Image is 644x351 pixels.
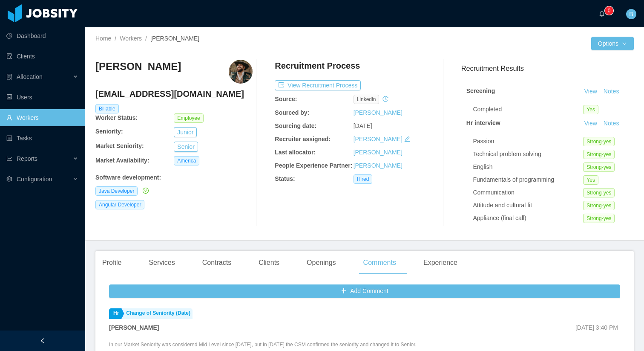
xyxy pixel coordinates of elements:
i: icon: history [382,96,388,102]
b: Source: [275,96,297,102]
span: Reports [17,155,37,162]
span: [PERSON_NAME] [150,35,199,42]
div: Communication [473,188,584,197]
b: Recruiter assigned: [275,136,331,142]
div: Attitude and cultural fit [473,201,584,210]
a: icon: check-circle [141,187,149,194]
span: linkedin [354,95,379,104]
a: [PERSON_NAME] [354,149,402,156]
h3: [PERSON_NAME] [95,60,181,73]
span: [DATE] [354,122,372,129]
div: Profile [95,251,128,275]
a: View [581,120,600,127]
i: icon: edit [404,136,410,142]
a: icon: auditClients [6,48,78,65]
a: Change of Seniority (Date) [122,308,193,319]
i: icon: solution [6,74,12,80]
button: Optionsicon: down [591,37,634,50]
button: icon: exportView Recruitment Process [275,80,361,90]
b: People Experience Partner: [275,162,352,169]
b: Worker Status: [95,114,138,121]
a: View [581,88,600,95]
i: icon: line-chart [6,156,12,162]
span: Strong-yes [583,137,615,146]
strong: Screening [466,87,495,94]
div: Fundamentals of programming [473,175,584,184]
button: Senior [174,142,198,152]
div: Contracts [195,251,238,275]
span: Yes [583,175,598,185]
b: Sourcing date: [275,122,316,129]
button: Notes [600,119,623,129]
i: icon: setting [6,176,12,182]
span: [DATE] 3:40 PM [575,324,618,331]
span: B [629,9,633,19]
span: Yes [583,105,598,114]
b: Seniority: [95,128,123,135]
div: Passion [473,137,584,146]
a: Home [95,35,111,42]
span: Strong-yes [583,150,615,159]
a: [PERSON_NAME] [354,109,402,116]
img: e3a7af0b-2fc5-4dc6-998d-788b2109012f_664f7d414fb31-400w.png [229,60,253,84]
span: Configuration [17,176,52,183]
div: Appliance (final call) [473,214,584,223]
a: icon: robotUsers [6,89,78,106]
span: Strong-yes [583,162,615,172]
b: Sourced by: [275,109,309,116]
span: / [115,35,116,42]
span: Java Developer [95,186,138,196]
button: Junior [174,127,197,137]
div: Clients [252,251,286,275]
h4: [EMAIL_ADDRESS][DOMAIN_NAME] [95,88,253,100]
sup: 0 [605,6,613,15]
button: icon: plusAdd Comment [109,284,620,298]
span: Allocation [17,73,43,80]
button: Notes [600,87,623,97]
span: Angular Developer [95,200,144,209]
a: icon: userWorkers [6,109,78,126]
span: America [174,156,199,165]
b: Market Availability: [95,157,149,164]
div: Technical problem solving [473,150,584,159]
strong: Hr interview [466,119,500,126]
b: Market Seniority: [95,142,144,149]
span: Strong-yes [583,188,615,197]
b: Status: [275,175,295,182]
strong: [PERSON_NAME] [109,324,159,331]
b: Software development : [95,174,161,181]
a: Workers [120,35,142,42]
a: Hr [109,308,121,319]
div: Services [142,251,181,275]
i: icon: check-circle [143,188,149,194]
h3: Recruitment Results [461,63,634,74]
span: Employee [174,113,203,123]
div: English [473,162,584,171]
span: Hired [354,174,373,184]
a: icon: exportView Recruitment Process [275,82,361,89]
h4: Recruitment Process [275,60,360,72]
a: [PERSON_NAME] [354,136,402,142]
a: icon: profileTasks [6,130,78,147]
b: Last allocator: [275,149,316,156]
i: icon: bell [599,11,605,17]
a: [PERSON_NAME] [354,162,402,169]
div: Experience [417,251,464,275]
span: Strong-yes [583,201,615,210]
div: Comments [356,251,403,275]
span: / [145,35,147,42]
div: Completed [473,105,584,114]
span: Billable [95,104,119,113]
div: Openings [300,251,343,275]
span: Strong-yes [583,214,615,223]
a: icon: pie-chartDashboard [6,27,78,44]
